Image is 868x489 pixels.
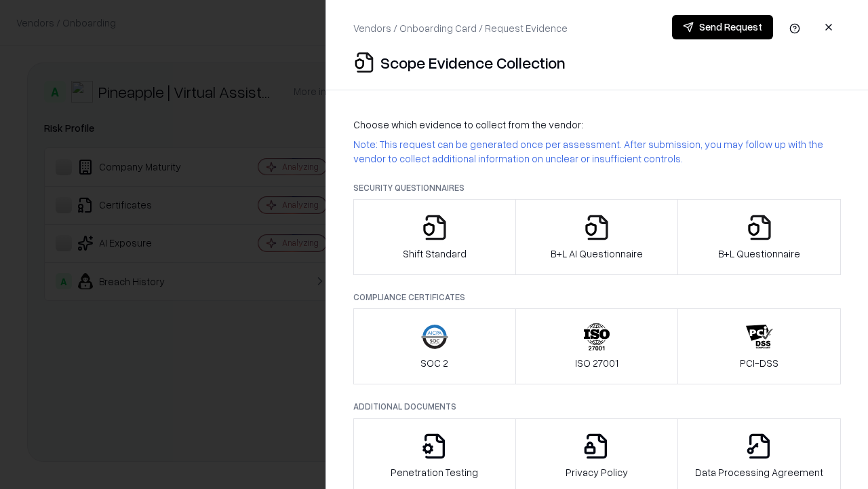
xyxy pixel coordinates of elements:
p: Scope Evidence Collection [380,52,566,73]
p: PCI-DSS [740,356,778,370]
button: B+L AI Questionnaire [515,199,679,275]
p: Choose which evidence to collect from the vendor: [353,117,841,132]
p: Penetration Testing [391,465,478,479]
p: Vendors / Onboarding Card / Request Evidence [353,21,568,35]
p: Data Processing Agreement [695,465,823,479]
p: Security Questionnaires [353,182,841,194]
p: Privacy Policy [566,465,628,479]
button: Shift Standard [353,199,516,275]
p: SOC 2 [420,356,448,370]
button: ISO 27001 [515,308,679,384]
button: PCI-DSS [677,308,841,384]
p: ISO 27001 [575,356,618,370]
p: Note: This request can be generated once per assessment. After submission, you may follow up with... [353,137,841,166]
button: B+L Questionnaire [677,199,841,275]
button: SOC 2 [353,308,516,384]
p: Shift Standard [403,247,467,261]
p: B+L AI Questionnaire [551,247,643,261]
p: Additional Documents [353,401,841,412]
button: Send Request [672,15,773,39]
p: B+L Questionnaire [718,247,800,261]
p: Compliance Certificates [353,291,841,303]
